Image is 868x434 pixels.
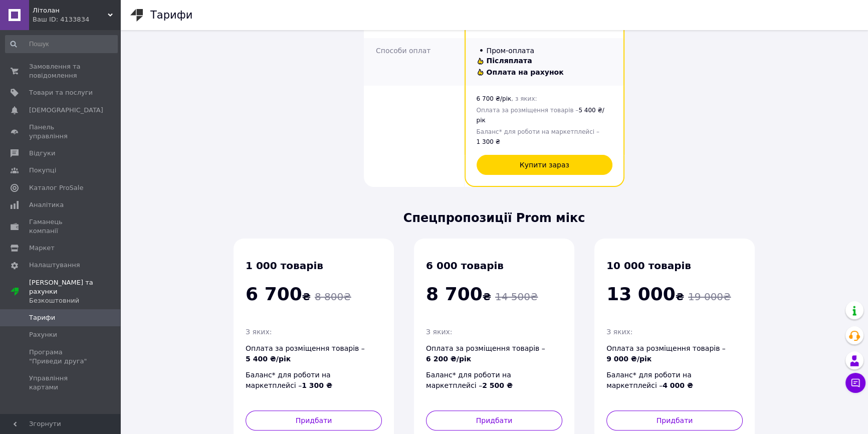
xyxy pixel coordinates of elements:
span: Баланс* для роботи на маркетплейсі – [606,371,693,389]
span: ₴ [606,291,684,303]
span: Баланс* для роботи на маркетплейсі – [426,371,513,389]
span: [PERSON_NAME] та рахунки [29,278,120,306]
span: 6 700 [246,284,302,304]
span: 8 800 ₴ [315,291,351,303]
span: Літолан [33,6,108,15]
span: З яких: [606,328,632,336]
span: 5 400 ₴/рік [246,355,291,363]
span: Тарифи [29,313,55,322]
span: Аналітика [29,200,64,209]
span: 1 000 товарів [246,260,323,272]
button: Придбати [246,410,382,430]
span: Баланс* для роботи на маркетплейсі – [246,371,332,389]
span: Маркет [29,244,55,253]
span: Товари та послуги [29,88,93,97]
span: Рахунки [29,330,57,339]
button: Придбати [426,410,562,430]
span: Відгуки [29,149,55,158]
span: Програма "Приведи друга" [29,348,93,366]
span: 19 000 ₴ [688,291,731,303]
button: Придбати [606,410,743,430]
button: Купити зараз [477,155,613,175]
span: 1 300 ₴ [302,381,332,389]
span: Оплата за розміщення товарів – [426,344,545,363]
span: Покупці [29,166,56,175]
span: 10 000 товарів [606,260,691,272]
span: 8 700 [426,284,483,304]
span: ₴ [426,291,491,303]
div: Ваш ID: 4133834 [33,15,120,24]
span: ₴ [246,291,311,303]
span: Налаштування [29,261,80,270]
span: [DEMOGRAPHIC_DATA] [29,106,103,115]
td: Способи оплат [364,38,464,86]
input: Пошук [5,35,118,53]
span: 2 500 ₴ [482,381,513,389]
span: З яких: [246,328,272,336]
span: Гаманець компанії [29,218,93,236]
span: 14 500 ₴ [495,291,538,303]
span: 9 000 ₴/рік [606,355,652,363]
span: Панель управління [29,123,93,141]
h1: Тарифи [150,9,192,21]
span: Спецпропозиції Prom мікс [234,209,755,227]
span: Замовлення та повідомлення [29,62,93,80]
span: З яких: [426,328,452,336]
span: Управління картами [29,374,93,392]
span: Оплата за розміщення товарів – [246,344,365,363]
span: 4 000 ₴ [663,381,693,389]
span: 13 000 [606,284,676,304]
button: Чат з покупцем [845,373,865,393]
span: 6 200 ₴/рік [426,355,471,363]
span: 6 000 товарів [426,260,504,272]
span: Каталог ProSale [29,183,83,192]
span: Оплата за розміщення товарів – [606,344,726,363]
div: Безкоштовний [29,296,120,305]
